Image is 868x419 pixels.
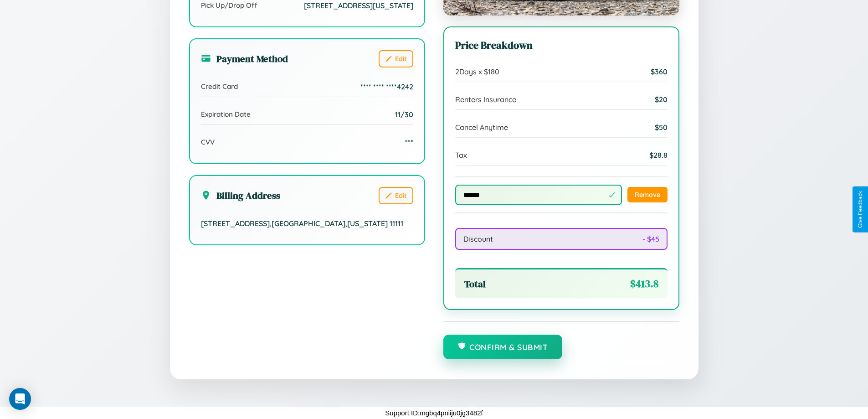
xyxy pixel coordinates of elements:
[379,187,413,204] button: Edit
[379,50,413,67] button: Edit
[201,82,238,91] span: Credit Card
[201,1,257,10] span: Pick Up/Drop Off
[655,95,668,104] span: $ 20
[455,123,508,132] span: Cancel Anytime
[395,110,413,119] span: 11/30
[385,407,483,419] p: Support ID: mgbq4pniiju0jg3482f
[651,67,668,76] span: $ 360
[655,123,668,132] span: $ 50
[463,234,493,243] span: Discount
[630,277,658,291] span: $ 413.8
[9,388,31,410] div: Open Intercom Messenger
[443,335,563,359] button: Confirm & Submit
[201,52,288,65] h3: Payment Method
[201,110,251,119] span: Expiration Date
[642,234,659,243] span: - $ 45
[304,1,413,10] span: [STREET_ADDRESS][US_STATE]
[464,277,486,290] span: Total
[455,150,467,160] span: Tax
[857,191,863,228] div: Give Feedback
[455,67,499,76] span: 2 Days x $ 180
[201,219,403,228] span: [STREET_ADDRESS] , [GEOGRAPHIC_DATA] , [US_STATE] 11111
[201,189,280,202] h3: Billing Address
[201,138,215,146] span: CVV
[627,187,668,202] button: Remove
[649,150,668,160] span: $ 28.8
[455,38,668,52] h3: Price Breakdown
[455,95,516,104] span: Renters Insurance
